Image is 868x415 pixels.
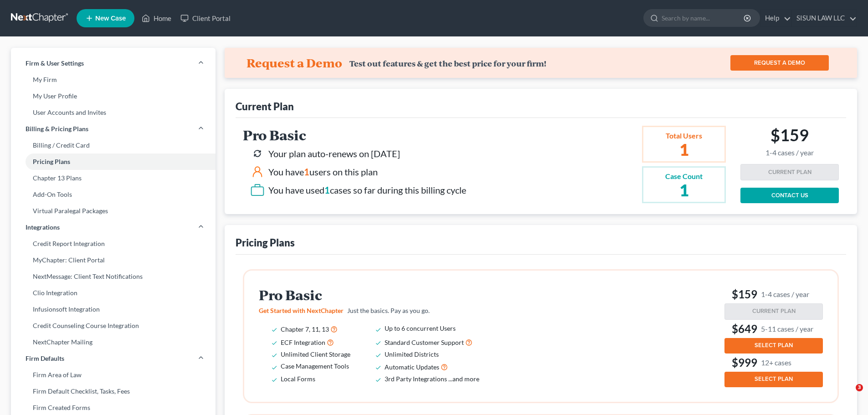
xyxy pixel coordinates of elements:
[324,184,330,195] span: 1
[724,372,823,387] button: SELECT PLAN
[281,350,350,358] span: Unlimited Client Storage
[11,88,216,104] a: My User Profile
[724,355,823,370] h3: $999
[665,182,703,198] h2: 1
[385,350,439,358] span: Unlimited Districts
[268,184,466,197] div: You have used cases so far during this billing cycle
[243,128,466,143] h2: Pro Basic
[755,375,793,383] span: SELECT PLAN
[11,236,216,252] a: Credit Report Integration
[259,307,344,314] span: Get Started with NextChapter
[11,121,216,137] a: Billing & Pricing Plans
[347,307,430,314] span: Just the basics. Pay as you go.
[11,383,216,400] a: Firm Default Checklist, Tasks, Fees
[259,287,492,302] h2: Pro Basic
[281,362,349,370] span: Case Management Tools
[761,324,813,333] small: 5-11 cases / year
[724,303,823,320] button: CURRENT PLAN
[11,301,216,318] a: Infusionsoft Integration
[176,10,235,26] a: Client Portal
[11,55,216,72] a: Firm & User Settings
[11,137,216,154] a: Billing / Credit Card
[11,170,216,186] a: Chapter 13 Plans
[236,100,294,113] div: Current Plan
[11,318,216,334] a: Credit Counseling Course Integration
[11,350,216,367] a: Firm Defaults
[448,375,479,383] span: ...and more
[752,307,796,315] span: CURRENT PLAN
[765,149,814,157] small: 1-4 cases / year
[724,287,823,302] h3: $159
[281,375,315,383] span: Local Forms
[755,342,793,349] span: SELECT PLAN
[730,55,829,71] a: REQUEST A DEMO
[247,56,342,70] h4: Request a Demo
[856,384,863,391] span: 3
[385,375,447,383] span: 3rd Party Integrations
[11,268,216,285] a: NextMessage: Client Text Notifications
[26,124,88,133] span: Billing & Pricing Plans
[268,147,400,160] div: Your plan auto-renews on [DATE]
[26,354,64,363] span: Firm Defaults
[385,363,439,371] span: Automatic Updates
[665,171,703,182] div: Case Count
[11,367,216,383] a: Firm Area of Law
[761,358,791,367] small: 12+ cases
[95,15,126,22] span: New Case
[281,338,325,346] span: ECF Integration
[11,72,216,88] a: My Firm
[304,166,309,177] span: 1
[724,338,823,354] button: SELECT PLAN
[385,338,464,346] span: Standard Customer Support
[724,322,823,336] h3: $649
[349,59,546,68] div: Test out features & get the best price for your firm!
[760,10,791,26] a: Help
[137,10,176,26] a: Home
[662,10,745,26] input: Search by name...
[665,141,703,158] h2: 1
[761,289,809,299] small: 1-4 cases / year
[11,252,216,268] a: MyChapter: Client Portal
[268,165,378,179] div: You have users on this plan
[11,203,216,219] a: Virtual Paralegal Packages
[11,334,216,350] a: NextChapter Mailing
[11,219,216,236] a: Integrations
[385,324,456,332] span: Up to 6 concurrent Users
[11,285,216,301] a: Clio Integration
[281,325,329,333] span: Chapter 7, 11, 13
[765,125,814,157] h2: $159
[792,10,857,26] a: SISUN LAW LLC
[11,154,216,170] a: Pricing Plans
[26,223,60,232] span: Integrations
[740,188,839,203] a: CONTACT US
[665,131,703,141] div: Total Users
[26,59,84,68] span: Firm & User Settings
[11,186,216,203] a: Add-On Tools
[236,236,295,249] div: Pricing Plans
[837,384,859,406] iframe: Intercom live chat
[11,104,216,121] a: User Accounts and Invites
[740,164,839,180] button: CURRENT PLAN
